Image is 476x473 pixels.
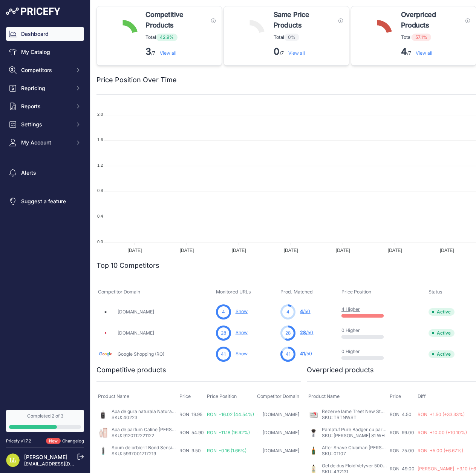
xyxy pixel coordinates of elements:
span: RON -11.18 (16.92%) [207,430,250,435]
p: SKU: 9120112221122 [112,433,176,439]
p: Total [274,34,343,41]
button: Competitors [6,63,84,77]
span: New [46,438,61,444]
a: Gel de dus Floid Vetyver 500 ml [322,463,389,468]
a: View all [416,50,432,56]
span: RON 9.50 [179,448,201,453]
span: Repricing [21,84,70,92]
p: 0 Higher [341,327,390,333]
span: 4 [300,309,303,314]
tspan: [DATE] [284,248,298,253]
span: 42.9% [156,34,178,41]
span: Competitor Domain [257,393,299,399]
tspan: 1.2 [97,163,103,167]
span: Active [429,308,455,316]
p: /7 [401,46,470,58]
p: SKU: [PERSON_NAME] 81 WH [322,433,387,439]
a: 4 Higher [341,306,360,312]
p: SKU: TRTNWST [322,415,387,421]
a: Show [236,309,248,314]
p: 0 Higher [341,349,390,355]
tspan: 2.0 [97,112,103,117]
p: Total [145,34,216,41]
span: Competitors [21,66,70,74]
a: [EMAIL_ADDRESS][DOMAIN_NAME] [24,461,103,467]
span: 28 [285,330,291,336]
a: [DOMAIN_NAME] [118,309,154,315]
a: 4/50 [300,309,310,314]
a: [DOMAIN_NAME] [263,448,299,453]
span: Product Name [98,393,129,399]
h2: Price Position Over Time [96,75,177,85]
span: 28 [221,330,226,336]
h2: Competitive products [96,365,166,375]
a: My Catalog [6,45,84,59]
a: 28/50 [300,330,313,335]
a: Apa de parfum Caline [PERSON_NAME] de Fleurs 60 ml [112,427,229,432]
a: [PERSON_NAME] [24,454,67,460]
button: Reports [6,100,84,113]
tspan: 0.4 [97,214,103,218]
p: SKU: 01107 [322,451,387,457]
a: [DOMAIN_NAME] [263,412,299,417]
strong: 3 [145,46,151,57]
span: 41 [286,351,291,358]
span: 0% [284,34,299,41]
span: RON 54.90 [179,430,204,435]
strong: 0 [274,46,280,57]
span: Price Position [207,393,237,399]
a: Suggest a feature [6,195,84,208]
tspan: 1.6 [97,137,103,142]
span: Status [429,289,442,295]
a: View all [160,50,176,56]
p: SKU: 5997001717219 [112,451,176,457]
span: Reports [21,103,70,110]
tspan: [DATE] [388,248,402,253]
a: Dashboard [6,27,84,41]
tspan: 0.0 [97,240,103,244]
span: 57.1% [412,34,431,41]
tspan: [DATE] [440,248,454,253]
nav: Sidebar [6,27,84,401]
span: 41 [221,351,226,358]
a: View all [288,50,305,56]
tspan: 0.8 [97,188,103,193]
span: RON 75.00 [390,448,414,453]
span: 41 [300,351,305,356]
p: SKU: 40223 [112,415,176,421]
tspan: [DATE] [336,248,350,253]
span: RON +10.00 (+10.10%) [418,430,467,435]
span: Settings [21,121,70,128]
button: Settings [6,118,84,131]
a: 41/50 [300,351,312,356]
a: Show [236,330,248,335]
span: RON 49.00 [390,466,415,471]
a: Show [236,351,248,356]
tspan: [DATE] [180,248,194,253]
div: Completed 2 of 3 [9,413,81,419]
span: Competitive Products [145,9,208,31]
span: RON +5.00 (+6.67%) [418,448,463,453]
span: 4 [286,309,289,315]
span: Competitor Domain [98,289,140,295]
h2: Top 10 Competitors [96,260,159,271]
span: Overpriced Products [401,9,462,31]
tspan: [DATE] [128,248,142,253]
span: Diff [418,393,426,399]
a: [DOMAIN_NAME] [118,330,154,336]
a: Google Shopping (RO) [118,351,164,357]
span: Active [429,329,455,337]
a: Apa de gura naturala Natura Siberica Bamboo and Charcoal 520 ml [112,408,255,414]
span: Active [429,350,455,358]
h2: Overpriced products [307,365,374,375]
a: Changelog [62,438,84,444]
span: Prod. Matched [280,289,313,295]
a: [DOMAIN_NAME] [263,430,299,435]
a: Alerts [6,166,84,180]
span: 4 [222,309,225,315]
button: Repricing [6,81,84,95]
span: Price [179,393,191,399]
span: Price Position [341,289,371,295]
span: RON -16.02 (44.54%) [207,412,254,417]
span: RON -0.16 (1.66%) [207,448,246,453]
